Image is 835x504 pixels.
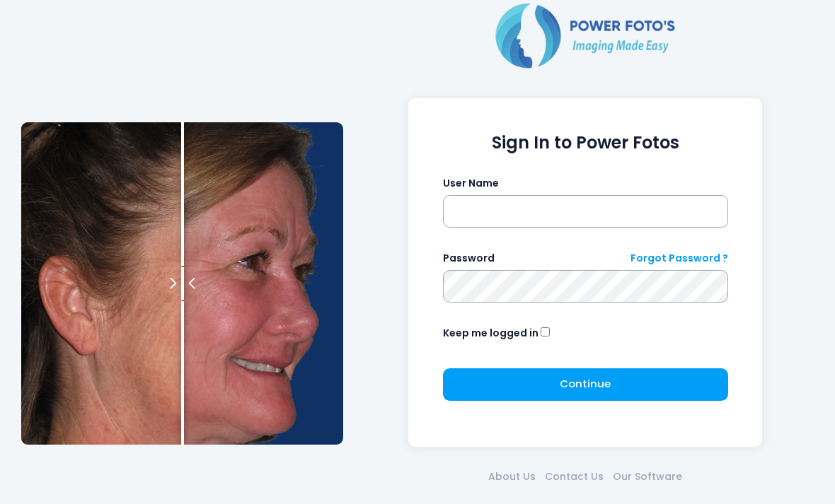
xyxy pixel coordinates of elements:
label: Keep me logged in [443,326,539,341]
a: Forgot Password ? [630,251,728,266]
h1: Sign In to Power Fotos [443,133,728,153]
a: Our Software [609,469,687,484]
span: Continue [560,376,611,391]
label: Password [443,251,495,266]
a: Contact Us [541,469,609,484]
a: About Us [484,469,541,484]
button: Continue [443,368,728,401]
label: User Name [443,176,499,191]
